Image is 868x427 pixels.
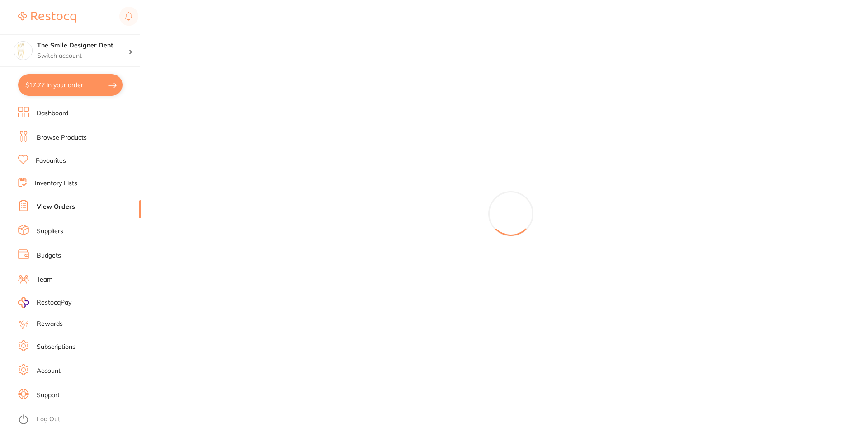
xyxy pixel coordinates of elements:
[37,343,75,352] a: Subscriptions
[37,275,52,284] a: Team
[37,298,71,307] span: RestocqPay
[37,41,128,50] h4: The Smile Designer Dental Studio
[36,156,66,165] a: Favourites
[37,202,75,211] a: View Orders
[37,415,60,424] a: Log Out
[37,133,87,142] a: Browse Products
[37,109,68,118] a: Dashboard
[37,319,63,328] a: Rewards
[37,52,128,61] p: Switch account
[18,12,76,23] img: Restocq Logo
[37,391,60,400] a: Support
[18,297,71,308] a: RestocqPay
[18,74,123,96] button: $17.77 in your order
[18,7,76,28] a: Restocq Logo
[37,251,61,260] a: Budgets
[35,179,77,188] a: Inventory Lists
[37,366,61,375] a: Account
[18,413,138,427] button: Log Out
[14,42,32,60] img: The Smile Designer Dental Studio
[37,227,63,236] a: Suppliers
[18,297,29,308] img: RestocqPay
